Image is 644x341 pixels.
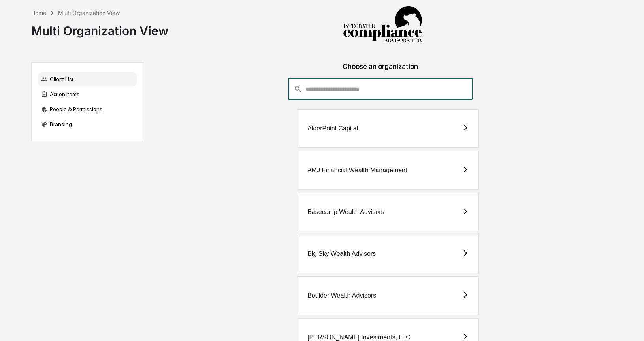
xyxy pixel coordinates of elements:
div: Multi Organization View [31,17,168,38]
div: [PERSON_NAME] Investments, LLC [307,334,411,341]
div: Home [31,9,46,16]
div: Choose an organization [150,62,611,78]
div: Client List [38,72,137,86]
div: consultant-dashboard__filter-organizations-search-bar [288,78,473,100]
div: Boulder Wealth Advisors [307,292,376,299]
div: Action Items [38,87,137,101]
div: Branding [38,117,137,131]
div: Big Sky Wealth Advisors [307,250,376,257]
div: AlderPoint Capital [307,125,358,132]
div: Multi Organization View [58,9,120,16]
div: Basecamp Wealth Advisors [307,209,384,216]
div: People & Permissions [38,102,137,116]
div: AMJ Financial Wealth Management [307,167,407,174]
img: Integrated Compliance Advisors [343,6,422,43]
